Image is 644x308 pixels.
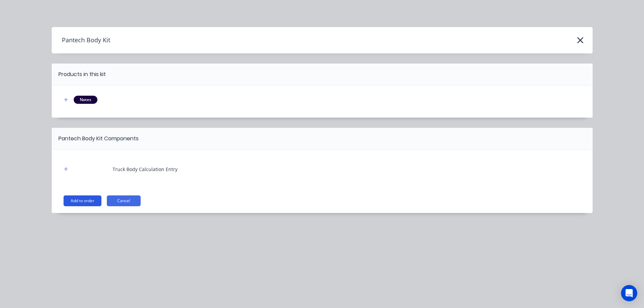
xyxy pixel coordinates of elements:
button: Cancel [107,195,141,206]
div: Pantech Body Kit Components [58,135,139,143]
div: Notes [74,96,97,104]
div: Products in this kit [58,70,106,78]
button: Add to order [64,195,101,206]
div: Truck Body Calculation Entry [113,166,177,173]
h4: Pantech Body Kit [52,34,110,47]
div: Open Intercom Messenger [621,285,637,301]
